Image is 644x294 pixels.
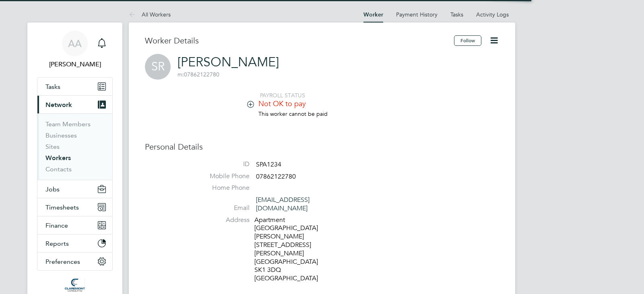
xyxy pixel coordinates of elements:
[129,11,171,18] a: All Workers
[45,132,77,139] a: Businesses
[45,83,60,90] span: Tasks
[45,204,79,211] span: Timesheets
[145,142,499,152] h3: Personal Details
[193,160,250,169] label: ID
[37,253,112,270] button: Preferences
[37,216,112,234] button: Finance
[363,11,383,18] a: Worker
[45,258,80,265] span: Preferences
[193,204,250,212] label: Email
[45,120,91,128] a: Team Members
[68,38,82,49] span: AA
[178,71,184,78] span: m:
[256,160,281,169] span: SPA1234
[37,180,112,198] button: Jobs
[37,78,112,95] a: Tasks
[193,216,250,224] label: Address
[145,54,171,80] span: SR
[145,35,454,46] h3: Worker Details
[450,11,463,18] a: Tasks
[476,11,509,18] a: Activity Logs
[193,184,250,192] label: Home Phone
[193,172,250,181] label: Mobile Phone
[45,154,71,162] a: Workers
[45,240,69,247] span: Reports
[37,60,113,69] span: Afzal Ahmed
[256,196,310,212] a: [EMAIL_ADDRESS][DOMAIN_NAME]
[454,35,481,46] button: Follow
[396,11,438,18] a: Payment History
[45,185,60,193] span: Jobs
[65,279,85,292] img: claremontconsulting1-logo-retina.png
[37,113,112,180] div: Network
[45,222,68,229] span: Finance
[37,234,112,252] button: Reports
[178,54,279,70] a: [PERSON_NAME]
[37,279,113,292] a: Go to home page
[256,173,296,181] span: 07862122780
[45,101,72,109] span: Network
[37,198,112,216] button: Timesheets
[37,96,112,113] button: Network
[260,92,305,99] span: PAYROLL STATUS
[258,99,306,108] span: Not OK to pay
[37,31,113,69] a: AA[PERSON_NAME]
[258,110,328,117] span: This worker cannot be paid
[45,143,60,150] a: Sites
[45,165,72,173] a: Contacts
[178,71,219,78] span: 07862122780
[254,216,331,283] div: Apartment [GEOGRAPHIC_DATA][PERSON_NAME] [STREET_ADDRESS][PERSON_NAME] [GEOGRAPHIC_DATA] SK1 3DQ ...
